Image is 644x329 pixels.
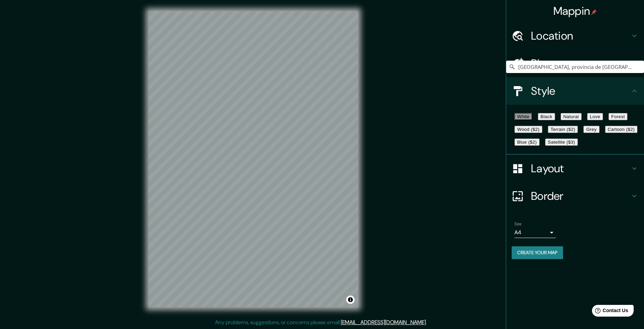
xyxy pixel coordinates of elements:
button: Grey [583,126,599,133]
div: . [428,318,429,327]
h4: Style [531,84,630,98]
div: Border [506,182,644,210]
h4: Location [531,29,630,43]
button: Create your map [512,246,563,259]
button: Natural [561,113,582,120]
p: Any problems, suggestions, or concerns please email . [215,318,427,327]
iframe: Help widget launcher [583,302,636,321]
h4: Border [531,189,630,203]
button: Blue ($2) [514,138,540,146]
input: Pick your city or area [506,61,644,73]
button: Terrain ($2) [548,126,578,133]
canvas: Map [149,11,358,307]
button: Love [587,113,603,120]
div: Location [506,22,644,50]
button: Wood ($2) [514,126,542,133]
div: Style [506,77,644,105]
button: Satellite ($3) [545,138,578,146]
div: Pins [506,50,644,77]
button: Forest [609,113,628,120]
a: [EMAIL_ADDRESS][DOMAIN_NAME] [341,319,426,326]
button: White [514,113,532,120]
div: . [427,318,428,327]
h4: Pins [531,56,630,70]
button: Black [538,113,555,120]
h4: Mappin [553,4,597,18]
label: Size [514,221,522,227]
h4: Layout [531,162,630,175]
div: A4 [514,227,556,238]
img: pin-icon.png [591,9,597,15]
button: Cartoon ($2) [605,126,637,133]
div: Layout [506,155,644,182]
button: Toggle attribution [346,296,355,304]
